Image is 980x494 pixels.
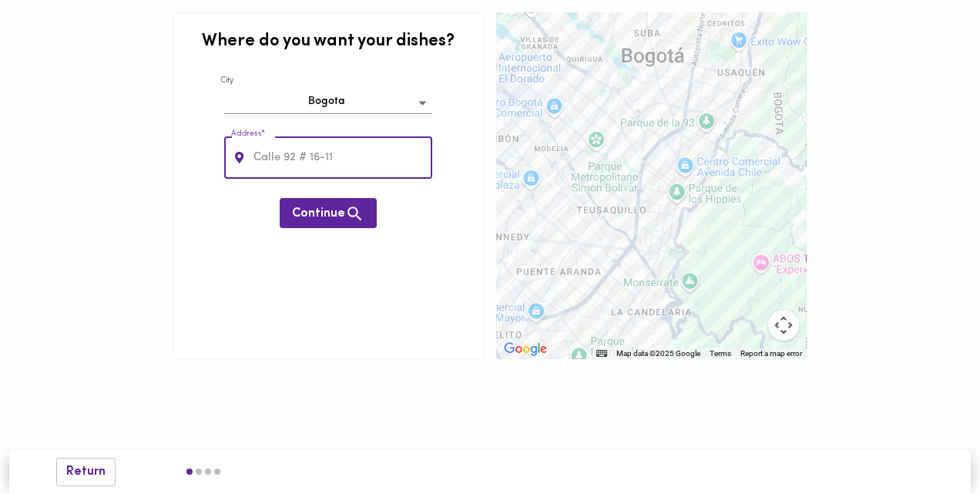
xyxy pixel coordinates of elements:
[500,339,551,359] a: Open this area in Google Maps (opens a new window)
[224,90,432,114] div: Bogota
[891,405,965,479] iframe: Messagebird Livechat Widget
[202,32,455,51] h2: Where do you want your dishes?
[596,348,607,359] button: Keyboard shortcuts
[768,310,799,341] button: Map camera controls
[66,465,106,479] span: Return
[250,136,433,179] input: Calle 92 # 16-11
[740,349,802,358] a: Report a map error
[280,198,377,228] button: Continue
[710,349,731,358] a: Terms
[616,349,700,358] span: Map data ©2025 Google
[292,207,345,221] font: Continue
[220,76,233,87] label: City
[500,339,551,359] img: Google
[56,458,116,486] button: Return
